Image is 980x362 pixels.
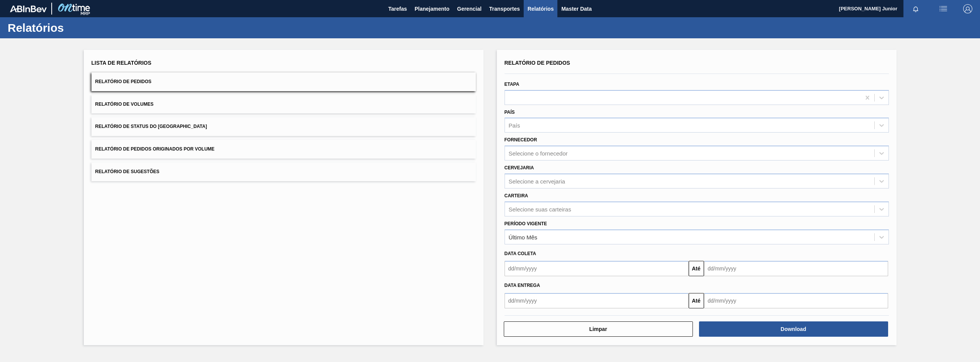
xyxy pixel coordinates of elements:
[903,3,928,14] button: Notificações
[91,117,476,136] button: Relatório de Status do [GEOGRAPHIC_DATA]
[95,79,152,84] span: Relatório de Pedidos
[699,321,888,337] button: Download
[95,124,207,129] span: Relatório de Status do [GEOGRAPHIC_DATA]
[457,4,482,13] span: Gerencial
[509,122,520,129] div: País
[489,4,520,13] span: Transportes
[561,4,591,13] span: Master Data
[505,60,570,66] span: Relatório de Pedidos
[505,251,536,256] span: Data coleta
[388,4,407,13] span: Tarefas
[704,261,888,276] input: dd/mm/yyyy
[689,261,704,276] button: Até
[91,72,476,91] button: Relatório de Pedidos
[10,5,47,12] img: TNhmsLtSVTkK8tSr43FrP2fwEKptu5GPRR3wAAAABJRU5ErkJggg==
[505,82,519,87] label: Etapa
[689,293,704,308] button: Até
[528,4,554,13] span: Relatórios
[963,4,972,13] img: Logout
[8,23,144,32] h1: Relatórios
[505,193,528,198] label: Carteira
[505,261,689,276] input: dd/mm/yyyy
[505,221,547,226] label: Período Vigente
[91,60,152,66] span: Lista de Relatórios
[504,321,693,337] button: Limpar
[95,146,215,152] span: Relatório de Pedidos Originados por Volume
[91,162,476,181] button: Relatório de Sugestões
[505,137,537,143] label: Fornecedor
[509,178,565,184] div: Selecione a cervejaria
[91,140,476,159] button: Relatório de Pedidos Originados por Volume
[704,293,888,308] input: dd/mm/yyyy
[939,4,948,13] img: userActions
[91,95,476,114] button: Relatório de Volumes
[505,293,689,308] input: dd/mm/yyyy
[415,4,449,13] span: Planejamento
[95,169,160,174] span: Relatório de Sugestões
[505,283,540,288] span: Data entrega
[505,165,534,170] label: Cervejaria
[509,234,537,240] div: Último Mês
[509,206,571,212] div: Selecione suas carteiras
[505,110,515,115] label: País
[509,150,568,157] div: Selecione o fornecedor
[95,102,154,107] span: Relatório de Volumes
